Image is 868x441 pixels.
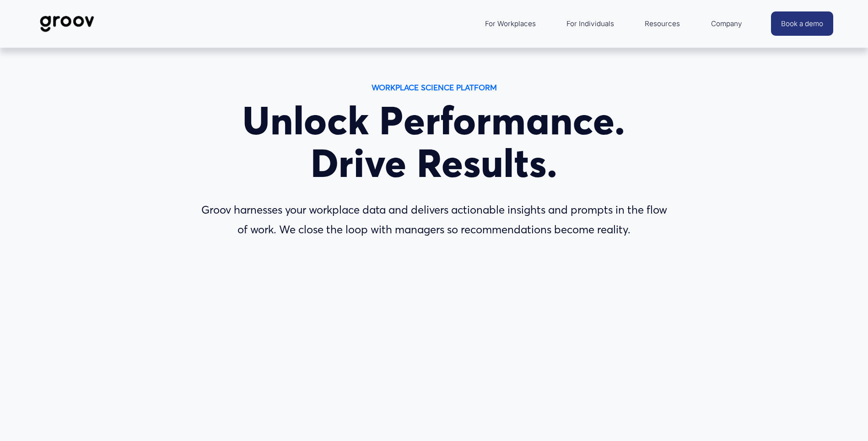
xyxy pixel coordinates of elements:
a: folder dropdown [480,13,540,35]
a: Book a demo [771,11,833,36]
a: folder dropdown [706,13,747,35]
a: folder dropdown [640,13,685,35]
span: Company [711,17,742,30]
img: Groov | Workplace Science Platform | Unlock Performance | Drive Results [35,9,99,39]
a: For Individuals [562,13,619,35]
p: Groov harnesses your workplace data and delivers actionable insights and prompts in the flow of w... [195,200,674,240]
h1: Unlock Performance. Drive Results. [195,99,674,185]
span: Resources [645,17,680,30]
span: For Workplaces [485,17,536,30]
strong: WORKPLACE SCIENCE PLATFORM [372,83,497,92]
